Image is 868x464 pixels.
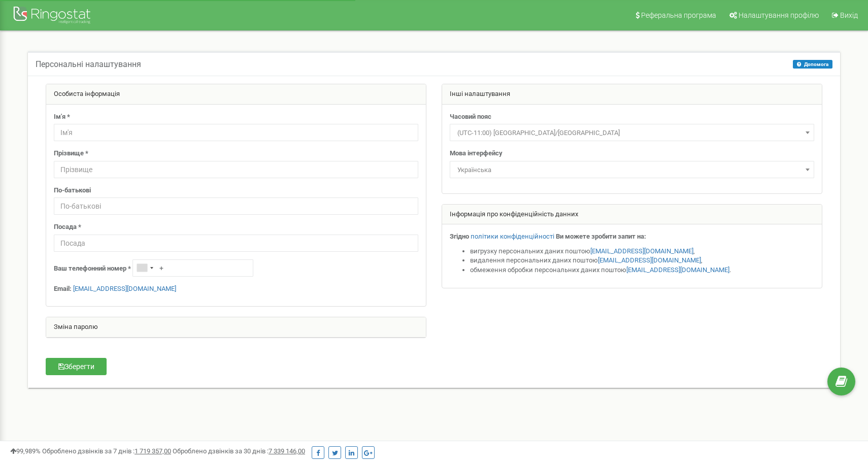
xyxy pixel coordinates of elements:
[54,197,418,215] input: По-батькові
[470,266,814,275] li: обмеження обробки персональних даних поштою .
[135,447,171,455] u: 1 719 357,00
[470,256,814,266] li: видалення персональних даних поштою ,
[54,149,88,158] label: Прізвище *
[793,60,832,69] button: Допомога
[453,163,811,177] span: Українська
[470,247,814,256] li: вигрузку персональних даних поштою ,
[73,285,176,292] a: [EMAIL_ADDRESS][DOMAIN_NAME]
[42,447,171,455] span: Оброблено дзвінків за 7 днів :
[442,205,822,225] div: Інформація про конфіденційність данних
[450,233,469,240] strong: Згідно
[450,124,814,141] span: (UTC-11:00) Pacific/Midway
[46,317,426,338] div: Зміна паролю
[54,264,131,274] label: Ваш телефонний номер *
[641,11,716,19] span: Реферальна програма
[54,161,418,178] input: Прізвище
[54,235,418,252] input: Посада
[450,112,491,122] label: Часовий пояс
[133,260,156,276] div: Telephone country code
[450,161,814,178] span: Українська
[590,247,693,255] a: [EMAIL_ADDRESS][DOMAIN_NAME]
[471,233,554,240] a: політики конфіденційності
[54,124,418,141] input: Ім'я
[54,285,72,292] strong: Email:
[132,259,253,277] input: +1-800-555-55-55
[269,447,305,455] u: 7 339 146,00
[450,149,503,158] label: Мова інтерфейсу
[54,112,70,122] label: Ім'я *
[46,84,426,105] div: Особиста інформація
[453,126,811,140] span: (UTC-11:00) Pacific/Midway
[739,11,819,19] span: Налаштування профілю
[54,222,81,232] label: Посада *
[36,60,141,69] h5: Персональні налаштування
[442,84,822,105] div: Інші налаштування
[46,358,107,375] button: Зберегти
[54,186,91,195] label: По-батькові
[173,447,305,455] span: Оброблено дзвінків за 30 днів :
[598,256,701,264] a: [EMAIL_ADDRESS][DOMAIN_NAME]
[10,447,41,455] span: 99,989%
[626,266,729,274] a: [EMAIL_ADDRESS][DOMAIN_NAME]
[556,233,646,240] strong: Ви можете зробити запит на:
[840,11,858,19] span: Вихід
